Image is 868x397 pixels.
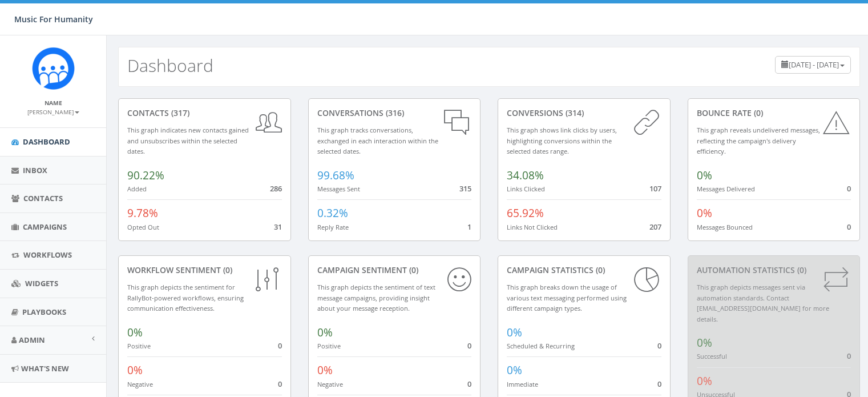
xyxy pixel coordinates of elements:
[127,264,282,276] div: Workflow Sentiment
[127,342,151,350] small: Positive
[507,264,661,276] div: Campaign Statistics
[507,223,558,231] small: Links Not Clicked
[697,206,712,220] span: 0%
[847,351,851,361] span: 0
[127,283,244,312] small: This graph depicts the sentiment for RallyBot-powered workflows, ensuring communication effective...
[127,206,158,220] span: 9.78%
[507,185,545,193] small: Links Clicked
[507,325,522,340] span: 0%
[697,335,712,350] span: 0%
[697,185,755,193] small: Messages Delivered
[23,193,63,203] span: Contacts
[127,223,159,231] small: Opted Out
[317,363,333,378] span: 0%
[317,223,349,231] small: Reply Rate
[317,380,343,388] small: Negative
[169,107,189,118] span: (317)
[847,222,851,232] span: 0
[317,283,435,312] small: This graph depicts the sentiment of text message campaigns, providing insight about your message ...
[317,185,360,193] small: Messages Sent
[127,380,153,388] small: Negative
[697,107,851,119] div: Bounce Rate
[594,264,605,275] span: (0)
[317,126,438,155] small: This graph tracks conversations, exchanged in each interaction within the selected dates.
[795,264,806,275] span: (0)
[27,106,79,117] a: [PERSON_NAME]
[317,325,333,340] span: 0%
[657,340,661,351] span: 0
[317,264,472,276] div: Campaign Sentiment
[14,14,93,25] span: Music For Humanity
[21,363,69,374] span: What's New
[45,99,62,107] small: Name
[127,363,143,378] span: 0%
[697,374,712,388] span: 0%
[507,283,627,312] small: This graph breaks down the usage of various text messaging performed using different campaign types.
[23,250,72,260] span: Workflows
[847,183,851,194] span: 0
[459,183,471,194] span: 315
[507,168,544,183] span: 34.08%
[697,168,712,183] span: 0%
[127,126,249,155] small: This graph indicates new contacts gained and unsubscribes within the selected dates.
[383,107,404,118] span: (316)
[507,206,544,220] span: 65.92%
[317,342,341,350] small: Positive
[507,107,661,119] div: conversions
[23,222,67,232] span: Campaigns
[317,206,348,220] span: 0.32%
[127,107,282,119] div: contacts
[467,340,471,351] span: 0
[270,183,282,194] span: 286
[467,222,471,232] span: 1
[649,183,661,194] span: 107
[127,185,147,193] small: Added
[25,278,58,288] span: Widgets
[27,108,79,116] small: [PERSON_NAME]
[278,379,282,389] span: 0
[127,168,164,183] span: 90.22%
[507,363,522,378] span: 0%
[317,168,354,183] span: 99.68%
[23,137,70,147] span: Dashboard
[317,107,472,119] div: conversations
[19,335,45,345] span: Admin
[127,325,143,340] span: 0%
[274,222,282,232] span: 31
[563,107,584,118] span: (314)
[278,340,282,351] span: 0
[507,126,617,155] small: This graph shows link clicks by users, highlighting conversions within the selected dates range.
[697,126,820,155] small: This graph reveals undelivered messages, reflecting the campaign's delivery efficiency.
[221,264,232,275] span: (0)
[697,352,727,360] small: Successful
[789,59,839,70] span: [DATE] - [DATE]
[32,47,75,90] img: Rally_Corp_Logo_1.png
[697,223,753,231] small: Messages Bounced
[407,264,418,275] span: (0)
[507,342,575,350] small: Scheduled & Recurring
[657,379,661,389] span: 0
[752,107,763,118] span: (0)
[649,222,661,232] span: 207
[507,380,538,388] small: Immediate
[467,379,471,389] span: 0
[697,264,851,276] div: Automation Statistics
[697,283,829,323] small: This graph depicts messages sent via automation standards. Contact [EMAIL_ADDRESS][DOMAIN_NAME] f...
[23,165,47,175] span: Inbox
[22,307,66,317] span: Playbooks
[127,56,213,75] h2: Dashboard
